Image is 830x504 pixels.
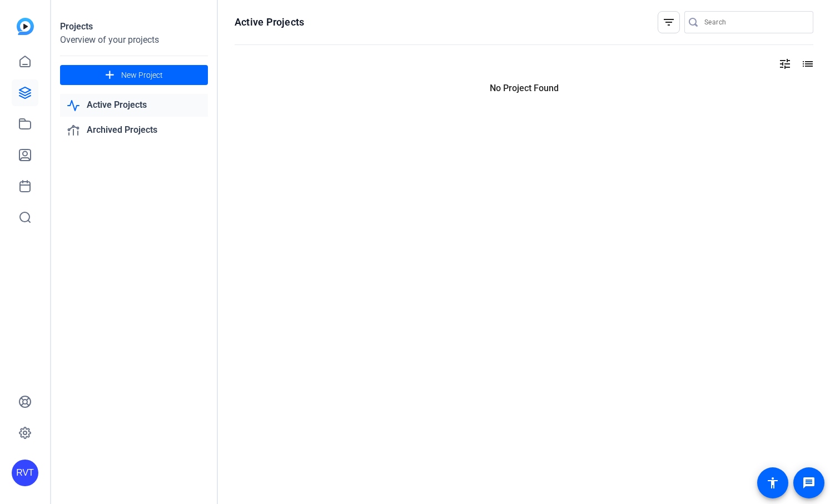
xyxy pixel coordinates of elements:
[60,65,208,85] button: New Project
[778,57,792,71] mat-icon: tune
[802,476,816,490] mat-icon: message
[60,119,208,142] a: Archived Projects
[800,57,813,71] mat-icon: list
[60,20,208,33] div: Projects
[704,16,804,29] input: Search
[17,18,34,35] img: blue-gradient.svg
[121,69,163,81] span: New Project
[766,476,779,490] mat-icon: accessibility
[662,16,675,29] mat-icon: filter_list
[12,460,38,486] div: RVT
[103,68,117,82] mat-icon: add
[235,82,813,95] p: No Project Found
[235,16,304,29] h1: Active Projects
[60,94,208,117] a: Active Projects
[60,33,208,47] div: Overview of your projects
